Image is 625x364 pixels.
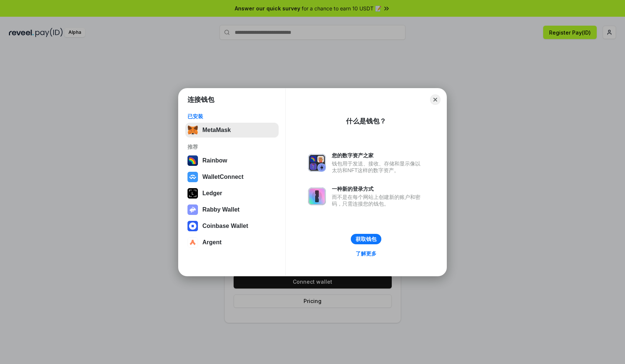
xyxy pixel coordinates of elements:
[332,194,424,207] div: 而不是在每个网站上创建新的账户和密码，只需连接您的钱包。
[202,190,222,197] div: Ledger
[351,234,381,244] button: 获取钱包
[187,155,198,166] img: svg+xml,%3Csvg%20width%3D%22120%22%20height%3D%22120%22%20viewBox%3D%220%200%20120%20120%22%20fil...
[202,157,227,164] div: Rainbow
[185,153,279,168] button: Rainbow
[187,237,198,248] img: svg+xml,%3Csvg%20width%3D%2228%22%20height%3D%2228%22%20viewBox%3D%220%200%2028%2028%22%20fill%3D...
[332,186,424,192] div: 一种新的登录方式
[187,95,214,104] h1: 连接钱包
[187,144,276,150] div: 推荐
[346,117,386,126] div: 什么是钱包？
[202,223,248,229] div: Coinbase Wallet
[202,127,231,133] div: MetaMask
[308,187,326,205] img: svg+xml,%3Csvg%20xmlns%3D%22http%3A%2F%2Fwww.w3.org%2F2000%2Fsvg%22%20fill%3D%22none%22%20viewBox...
[187,125,198,135] img: svg+xml,%3Csvg%20fill%3D%22none%22%20height%3D%2233%22%20viewBox%3D%220%200%2035%2033%22%20width%...
[185,123,279,138] button: MetaMask
[185,170,279,184] button: WalletConnect
[430,94,440,105] button: Close
[185,202,279,217] button: Rabby Wallet
[202,239,222,246] div: Argent
[356,236,376,242] div: 获取钱包
[187,172,198,182] img: svg+xml,%3Csvg%20width%3D%2228%22%20height%3D%2228%22%20viewBox%3D%220%200%2028%2028%22%20fill%3D...
[351,249,381,258] a: 了解更多
[187,188,198,199] img: svg+xml,%3Csvg%20xmlns%3D%22http%3A%2F%2Fwww.w3.org%2F2000%2Fsvg%22%20width%3D%2228%22%20height%3...
[185,186,279,201] button: Ledger
[187,113,276,120] div: 已安装
[202,206,240,213] div: Rabby Wallet
[202,174,244,180] div: WalletConnect
[185,219,279,233] button: Coinbase Wallet
[356,250,376,257] div: 了解更多
[308,154,326,172] img: svg+xml,%3Csvg%20xmlns%3D%22http%3A%2F%2Fwww.w3.org%2F2000%2Fsvg%22%20fill%3D%22none%22%20viewBox...
[185,235,279,250] button: Argent
[187,221,198,231] img: svg+xml,%3Csvg%20width%3D%2228%22%20height%3D%2228%22%20viewBox%3D%220%200%2028%2028%22%20fill%3D...
[332,152,424,159] div: 您的数字资产之家
[332,160,424,174] div: 钱包用于发送、接收、存储和显示像以太坊和NFT这样的数字资产。
[187,204,198,215] img: svg+xml,%3Csvg%20xmlns%3D%22http%3A%2F%2Fwww.w3.org%2F2000%2Fsvg%22%20fill%3D%22none%22%20viewBox...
